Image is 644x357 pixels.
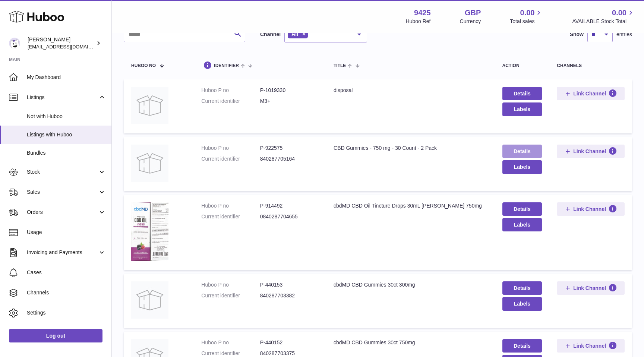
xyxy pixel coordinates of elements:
[510,8,543,25] a: 0.00 Total sales
[557,281,625,295] button: Link Channel
[573,285,606,291] span: Link Channel
[201,98,260,105] dt: Current identifier
[27,168,98,176] span: Stock
[27,149,106,157] span: Bundles
[557,63,625,68] div: channels
[27,113,106,120] span: Not with Huboo
[27,249,98,256] span: Invoicing and Payments
[201,339,260,346] dt: Huboo P no
[572,18,635,25] span: AVAILABLE Stock Total
[334,339,487,346] div: cbdMD CBD Gummies 30ct 750mg
[131,63,156,68] span: Huboo no
[510,18,543,25] span: Total sales
[502,160,542,174] button: Labels
[201,87,260,94] dt: Huboo P no
[502,202,542,216] a: Details
[616,31,632,38] span: entries
[573,206,606,212] span: Link Channel
[260,339,319,346] dd: P-440152
[201,145,260,152] dt: Huboo P no
[334,145,487,152] div: CBD Gummies - 750 mg - 30 Count - 2 Pack
[27,94,98,101] span: Listings
[201,202,260,209] dt: Huboo P no
[573,90,606,97] span: Link Channel
[502,281,542,295] a: Details
[334,202,487,209] div: cbdMD CBD Oil Tincture Drops 30mL [PERSON_NAME] 750mg
[260,98,319,105] dd: M3+
[9,38,20,49] img: Huboo@cbdmd.com
[334,63,346,68] span: title
[502,339,542,353] a: Details
[260,155,319,162] dd: 840287705164
[27,289,106,296] span: Channels
[520,8,535,18] span: 0.00
[131,202,168,261] img: cbdMD CBD Oil Tincture Drops 30mL Berry 750mg
[502,63,542,68] div: action
[573,342,606,349] span: Link Channel
[214,63,239,68] span: identifier
[260,292,319,299] dd: 840287703382
[28,44,110,50] span: [EMAIL_ADDRESS][DOMAIN_NAME]
[502,218,542,231] button: Labels
[201,155,260,162] dt: Current identifier
[201,281,260,288] dt: Huboo P no
[572,8,635,25] a: 0.00 AVAILABLE Stock Total
[27,309,106,316] span: Settings
[27,189,98,196] span: Sales
[27,74,106,81] span: My Dashboard
[131,87,168,124] img: disposal
[260,31,281,38] label: Channel
[27,131,106,138] span: Listings with Huboo
[612,8,626,18] span: 0.00
[27,269,106,276] span: Cases
[557,339,625,353] button: Link Channel
[28,36,95,50] div: [PERSON_NAME]
[557,145,625,158] button: Link Channel
[502,102,542,116] button: Labels
[465,8,481,18] strong: GBP
[334,87,487,94] div: disposal
[27,209,98,216] span: Orders
[334,281,487,288] div: cbdMD CBD Gummies 30ct 300mg
[260,202,319,209] dd: P-914492
[573,148,606,155] span: Link Channel
[570,31,584,38] label: Show
[260,87,319,94] dd: P-1019330
[260,350,319,357] dd: 840287703375
[201,350,260,357] dt: Current identifier
[260,213,319,220] dd: 0840287704655
[27,229,106,236] span: Usage
[260,281,319,288] dd: P-440153
[502,297,542,310] button: Labels
[460,18,481,25] div: Currency
[260,145,319,152] dd: P-922575
[502,87,542,100] a: Details
[502,145,542,158] a: Details
[414,8,431,18] strong: 9425
[291,31,298,37] span: All
[557,87,625,100] button: Link Channel
[131,281,168,319] img: cbdMD CBD Gummies 30ct 300mg
[406,18,431,25] div: Huboo Ref
[557,202,625,216] button: Link Channel
[201,292,260,299] dt: Current identifier
[9,329,102,342] a: Log out
[201,213,260,220] dt: Current identifier
[131,145,168,182] img: CBD Gummies - 750 mg - 30 Count - 2 Pack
